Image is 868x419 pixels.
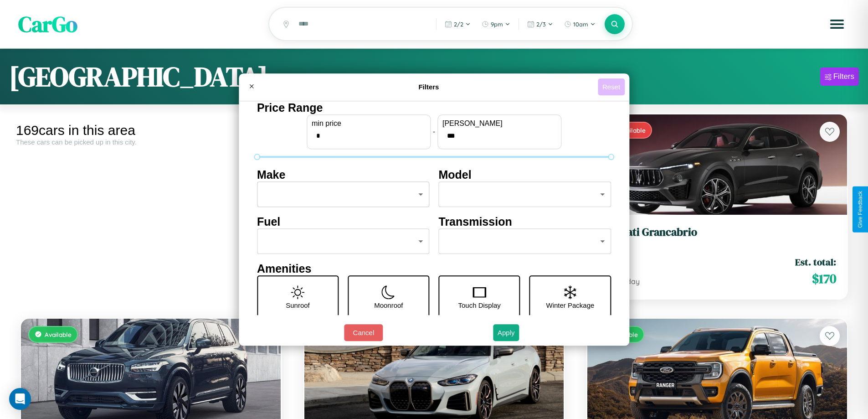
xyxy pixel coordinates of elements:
[18,9,77,39] span: CarGo
[546,299,595,311] p: Winter Package
[257,215,430,228] h4: Fuel
[260,83,598,91] h4: Filters
[523,17,558,31] button: 2/3
[442,119,556,128] label: [PERSON_NAME]
[536,21,546,28] span: 2 / 3
[344,324,383,341] button: Cancel
[598,226,836,248] a: Maserati Grancabrio2024
[573,21,588,28] span: 10am
[45,331,72,338] span: Available
[454,21,463,28] span: 2 / 2
[824,11,850,37] button: Open menu
[477,17,515,31] button: 9pm
[598,78,625,95] button: Reset
[820,67,859,86] button: Filters
[857,191,863,228] div: Give Feedback
[16,138,286,146] div: These cars can be picked up in this city.
[286,299,310,311] p: Sunroof
[560,17,600,31] button: 10am
[257,101,611,114] h4: Price Range
[16,123,286,138] div: 169 cars in this area
[458,299,500,311] p: Touch Display
[439,215,611,228] h4: Transmission
[257,262,611,275] h4: Amenities
[598,226,836,239] h3: Maserati Grancabrio
[491,21,503,28] span: 9pm
[833,72,854,81] div: Filters
[439,168,611,181] h4: Model
[812,269,836,288] span: $ 170
[312,119,426,128] label: min price
[9,58,268,95] h1: [GEOGRAPHIC_DATA]
[9,388,31,410] div: Open Intercom Messenger
[257,168,430,181] h4: Make
[374,299,403,311] p: Moonroof
[621,277,640,286] span: / day
[795,255,836,269] span: Est. total:
[493,324,519,341] button: Apply
[433,125,435,138] p: -
[440,17,475,31] button: 2/2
